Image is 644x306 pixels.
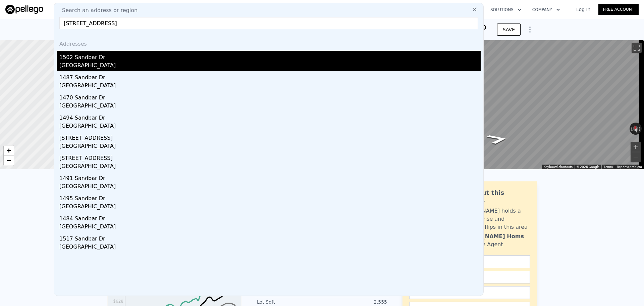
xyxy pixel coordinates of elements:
[5,5,43,14] img: Pellego
[57,6,138,14] span: Search an address or region
[59,142,481,151] div: [GEOGRAPHIC_DATA]
[4,145,14,156] a: Zoom in
[7,146,11,155] span: +
[631,142,641,152] button: Zoom in
[59,102,481,111] div: [GEOGRAPHIC_DATA]
[59,131,481,142] div: [STREET_ADDRESS]
[59,212,481,223] div: 1484 Sandbar Dr
[113,299,123,304] tspan: $628
[59,151,481,162] div: [STREET_ADDRESS]
[59,172,481,182] div: 1491 Sandbar Dr
[59,243,481,252] div: [GEOGRAPHIC_DATA]
[59,203,481,212] div: [GEOGRAPHIC_DATA]
[478,132,517,146] path: Go East, Robinson Ave
[630,123,633,135] button: Rotate counterclockwise
[59,17,478,29] input: Enter an address, city, region, neighborhood or zip code
[59,61,481,71] div: [GEOGRAPHIC_DATA]
[59,223,481,232] div: [GEOGRAPHIC_DATA]
[632,43,642,53] button: Toggle fullscreen view
[59,71,481,82] div: 1487 Sandbar Dr
[568,6,598,13] a: Log In
[617,165,642,169] a: Report a problem
[497,24,521,36] button: SAVE
[59,192,481,203] div: 1495 Sandbar Dr
[523,23,537,36] button: Show Options
[603,165,613,169] a: Terms (opens in new tab)
[59,162,481,172] div: [GEOGRAPHIC_DATA]
[59,91,481,102] div: 1470 Sandbar Dr
[57,35,481,51] div: Addresses
[7,156,11,165] span: −
[455,232,524,241] div: [PERSON_NAME] Homs
[59,111,481,122] div: 1494 Sandbar Dr
[59,232,481,243] div: 1517 Sandbar Dr
[638,123,642,135] button: Rotate clockwise
[631,152,641,162] button: Zoom out
[577,165,599,169] span: © 2025 Google
[59,122,481,131] div: [GEOGRAPHIC_DATA]
[4,156,14,166] a: Zoom out
[257,299,322,305] div: Lot Sqft
[527,4,566,16] button: Company
[544,165,573,169] button: Keyboard shortcuts
[455,207,530,231] div: [PERSON_NAME] holds a broker license and personally flips in this area
[59,51,481,61] div: 1502 Sandbar Dr
[632,122,640,135] button: Reset the view
[322,299,387,305] div: 2,555
[59,182,481,192] div: [GEOGRAPHIC_DATA]
[59,82,481,91] div: [GEOGRAPHIC_DATA]
[598,4,639,15] a: Free Account
[455,188,530,207] div: Ask about this property
[485,4,527,16] button: Solutions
